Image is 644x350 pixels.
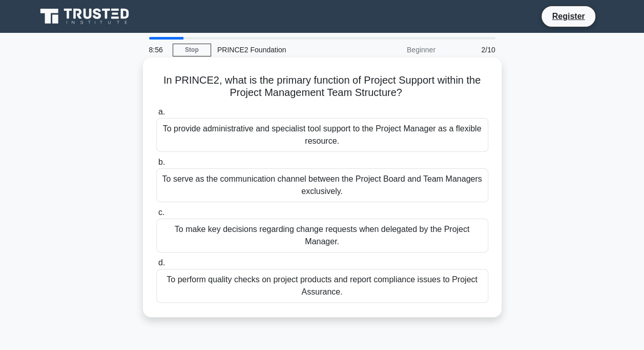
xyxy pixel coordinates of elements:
span: c. [158,208,164,217]
div: To provide administrative and specialist tool support to the Project Manager as a flexible resource. [156,118,488,152]
span: a. [158,107,165,116]
span: d. [158,258,165,267]
div: Beginner [352,40,442,60]
a: Stop [173,44,211,56]
a: Register [546,10,591,23]
div: 8:56 [143,40,173,60]
div: To perform quality checks on project products and report compliance issues to Project Assurance. [156,269,488,303]
div: 2/10 [442,40,502,60]
span: b. [158,158,165,166]
div: To serve as the communication channel between the Project Board and Team Managers exclusively. [156,168,488,202]
h5: In PRINCE2, what is the primary function of Project Support within the Project Management Team St... [155,74,489,100]
div: PRINCE2 Foundation [211,40,352,60]
div: To make key decisions regarding change requests when delegated by the Project Manager. [156,219,488,252]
